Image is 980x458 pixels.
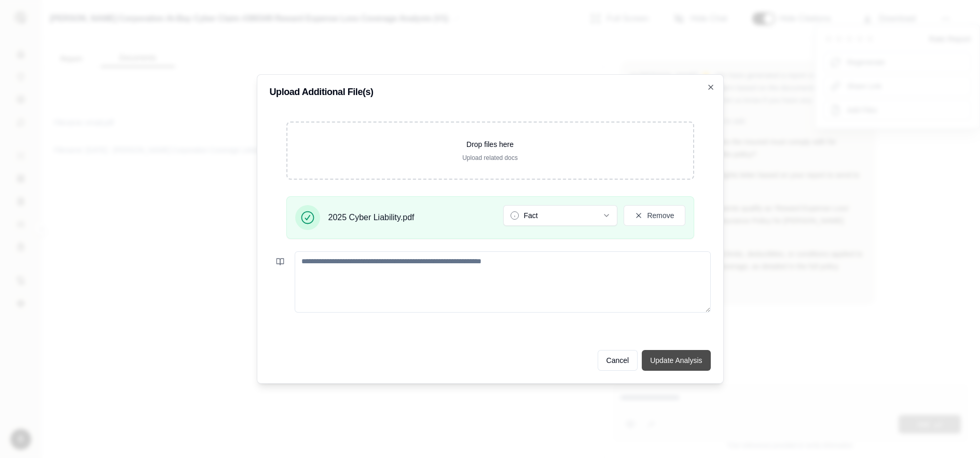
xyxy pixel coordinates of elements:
button: Cancel [598,350,638,371]
h2: Upload Additional File(s) [270,87,711,97]
button: Update Analysis [642,350,710,371]
button: Remove [624,205,685,226]
p: Upload related docs [304,154,677,162]
p: Drop files here [304,139,677,150]
span: 2025 Cyber Liability.pdf [328,211,415,224]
